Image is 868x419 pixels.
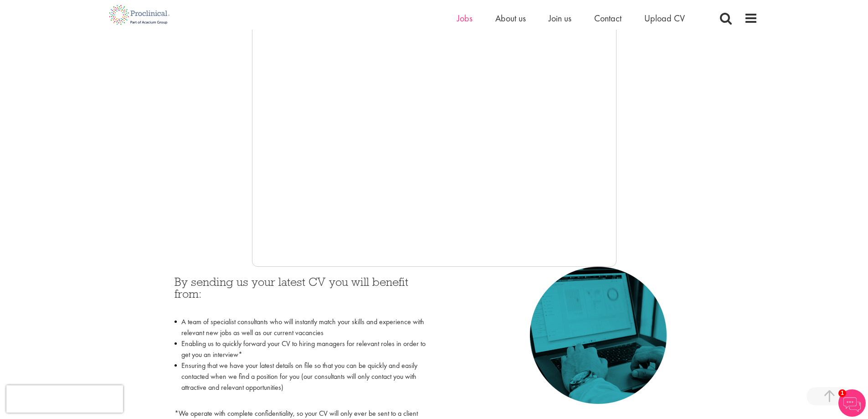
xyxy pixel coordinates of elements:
[175,276,427,312] h3: By sending us your latest CV you will benefit from:
[838,389,866,417] img: Chatbot
[549,12,571,24] a: Join us
[457,12,473,24] a: Jobs
[6,385,123,413] iframe: reCAPTCHA
[594,12,621,24] a: Contact
[644,12,685,24] a: Upload CV
[175,360,427,404] li: Ensuring that we have your latest details on file so that you can be quickly and easily contacted...
[838,389,846,397] span: 1
[495,12,526,24] a: About us
[175,338,427,360] li: Enabling us to quickly forward your CV to hiring managers for relevant roles in order to get you ...
[175,316,427,338] li: A team of specialist consultants who will instantly match your skills and experience with relevan...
